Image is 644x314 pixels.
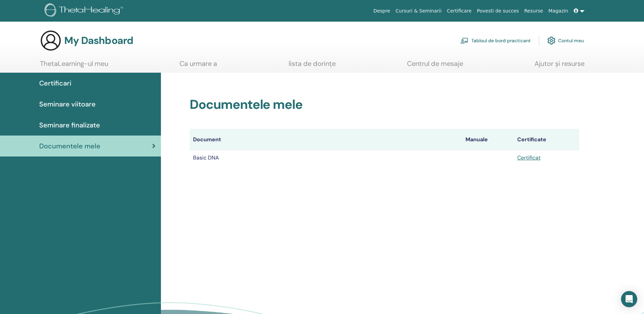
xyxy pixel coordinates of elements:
[289,59,336,73] a: lista de dorințe
[514,129,579,150] th: Certificate
[39,141,100,151] span: Documentele mele
[534,59,585,73] a: Ajutor și resurse
[393,5,444,17] a: Cursuri & Seminarii
[522,5,546,17] a: Resurse
[180,59,217,73] a: Ca urmare a
[474,5,522,17] a: Povesti de succes
[517,154,541,161] a: Certificat
[190,97,579,113] h2: Documentele mele
[45,3,125,19] img: logo.png
[39,78,71,88] span: Certificari
[546,5,571,17] a: Magazin
[40,59,108,73] a: ThetaLearning-ul meu
[460,38,469,44] img: chalkboard-teacher.svg
[444,5,474,17] a: Certificare
[547,35,555,46] img: cog.svg
[40,30,62,51] img: generic-user-icon.jpg
[407,59,463,73] a: Centrul de mesaje
[547,33,584,48] a: Contul meu
[190,150,462,165] td: Basic DNA
[462,129,514,150] th: Manuale
[64,34,133,47] h3: My Dashboard
[460,33,531,48] a: Tabloul de bord practicant
[190,129,462,150] th: Document
[371,5,393,17] a: Despre
[39,120,100,130] span: Seminare finalizate
[39,99,96,109] span: Seminare viitoare
[621,291,637,307] div: Open Intercom Messenger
